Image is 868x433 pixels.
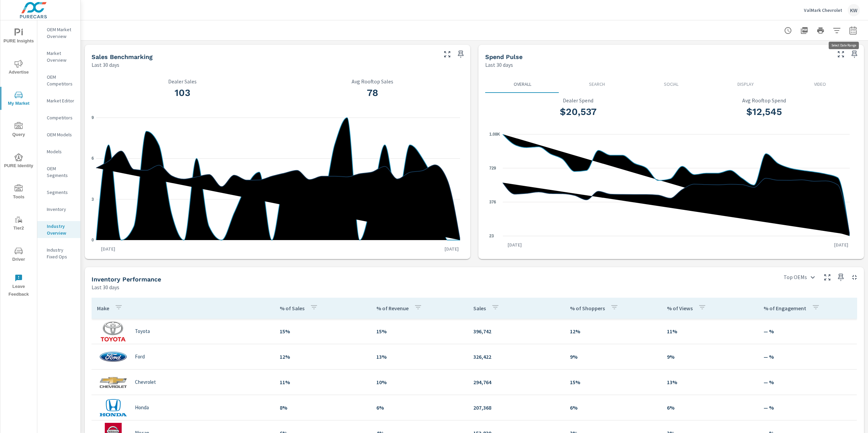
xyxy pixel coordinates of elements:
img: logo-150.png [100,321,127,341]
p: [DATE] [96,245,120,252]
p: Competitors [47,114,75,121]
p: Dealer Spend [489,97,667,103]
div: Inventory [37,204,80,214]
p: 6% [570,404,656,412]
img: logo-150.png [100,372,127,392]
div: KW [848,4,860,16]
p: 9% [667,353,753,361]
span: Advertise [2,60,35,76]
div: Models [37,146,80,157]
button: Minimize Widget [849,272,860,283]
span: Save this to your personalized report [455,49,466,60]
div: OEM Market Overview [37,24,80,41]
p: 6% [376,404,462,412]
p: — % [764,378,851,386]
p: 10% [376,378,462,386]
h5: Inventory Performance [92,276,161,283]
p: Social [639,81,703,87]
div: OEM Segments [37,163,80,180]
div: nav menu [0,20,37,301]
p: — % [764,353,851,361]
div: Market Overview [37,48,80,65]
p: 12% [280,353,366,361]
p: Search [565,81,628,87]
p: 11% [667,327,753,335]
p: OEM Segments [47,165,75,179]
p: [DATE] [440,245,463,252]
p: Dealer Sales [92,78,274,84]
span: Query [2,122,35,139]
span: Save this to your personalized report [835,272,846,283]
p: 294,764 [473,378,559,386]
p: % of Engagement [764,305,806,312]
span: Tier2 [2,216,35,232]
p: 8% [280,404,366,412]
div: Industry Fixed Ops [37,245,80,262]
text: 23 [489,234,494,238]
h5: Spend Pulse [485,53,522,60]
p: Industry Overview [47,223,75,236]
div: Market Editor [37,96,80,106]
text: 376 [489,200,496,204]
div: Competitors [37,113,80,123]
p: Ford [135,354,145,360]
span: PURE Identity [2,153,35,170]
p: 6% [667,404,753,412]
p: Market Overview [47,50,75,63]
p: % of Shoppers [570,305,605,312]
p: Last 30 days [92,61,119,69]
p: Last 30 days [92,283,119,291]
p: Chevrolet [135,379,156,385]
p: Toyota [135,328,150,334]
h3: 103 [92,87,274,99]
p: Make [97,305,109,312]
p: 15% [376,327,462,335]
p: 15% [570,378,656,386]
span: Leave Feedback [2,274,35,298]
div: Industry Overview [37,221,80,238]
text: 3 [92,197,94,202]
button: Apply Filters [830,24,844,37]
div: OEM Models [37,130,80,140]
p: Video [788,81,852,87]
button: "Export Report to PDF" [797,24,811,37]
div: Top OEMs [780,271,819,283]
span: PURE Insights [2,28,35,45]
p: Display [714,81,777,87]
button: Make Fullscreen [442,49,453,60]
button: Make Fullscreen [835,49,846,60]
p: — % [764,404,851,412]
h3: 78 [282,87,464,99]
p: % of Sales [280,305,304,312]
span: Driver [2,247,35,263]
p: [DATE] [829,241,853,248]
p: [DATE] [503,241,527,248]
img: logo-150.png [100,347,127,367]
h3: $12,545 [675,106,853,118]
span: My Market [2,91,35,107]
p: Industry Fixed Ops [47,247,75,260]
h5: Sales Benchmarking [92,53,153,60]
h3: $20,537 [489,106,667,118]
p: Avg Rooftop Sales [282,78,464,84]
p: Last 30 days [485,61,513,69]
div: Segments [37,187,80,197]
p: 13% [667,378,753,386]
text: 9 [92,115,94,120]
div: OEM Competitors [37,72,80,89]
text: 6 [92,156,94,161]
p: OEM Models [47,131,75,138]
p: 13% [376,353,462,361]
p: Overall [491,81,554,87]
p: 396,742 [473,327,559,335]
p: ValMark Chevrolet [804,7,842,13]
p: OEM Competitors [47,74,75,87]
p: % of Views [667,305,693,312]
p: Segments [47,189,75,196]
p: 326,422 [473,353,559,361]
p: % of Revenue [376,305,409,312]
p: Market Editor [47,97,75,104]
p: — % [764,327,851,335]
p: OEM Market Overview [47,26,75,40]
p: 15% [280,327,366,335]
